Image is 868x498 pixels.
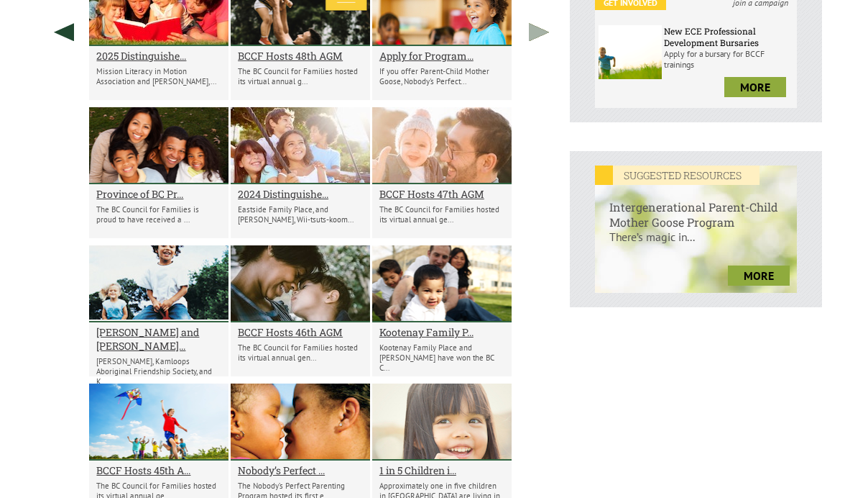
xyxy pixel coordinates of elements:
[238,204,363,225] p: Eastside Family Place, and [PERSON_NAME], Wii-tsuts-koom...
[96,204,221,225] p: The BC Council for Families is proud to have received a ...
[96,187,221,201] a: Province of BC Pr...
[231,107,370,238] li: 2024 Distinguished Family Service Award Winners
[595,230,797,258] p: There’s magic in...
[238,187,363,201] a: 2024 Distinguishe...
[379,204,504,225] p: The BC Council for Families hosted its virtual annual ge...
[238,66,363,86] p: The BC Council for Families hosted its virtual annual g...
[238,463,363,477] a: Nobody’s Perfect ...
[379,187,504,201] a: BCCF Hosts 47th AGM
[664,25,793,48] h6: New ECE Professional Development Bursaries
[664,48,793,70] p: Apply for a bursary for BCCF trainings
[379,463,504,477] a: 1 in 5 Children i...
[238,325,363,339] a: BCCF Hosts 46th AGM
[96,463,221,477] a: BCCF Hosts 45th A...
[96,325,221,353] a: [PERSON_NAME] and [PERSON_NAME]...
[595,166,759,185] em: SUGGESTED RESOURCES
[89,107,228,238] li: Province of BC Proclaims Family Week
[96,49,221,63] a: 2025 Distinguishe...
[379,325,504,339] a: Kootenay Family P...
[96,356,221,386] p: [PERSON_NAME], Kamloops Aboriginal Friendship Society, and K...
[89,245,228,376] li: Jenna John and Kevin Taylor Win Distinguished Family Service Award
[724,77,786,97] a: more
[728,266,790,286] a: more
[595,185,797,230] h6: Intergenerational Parent-Child Mother Goose Program
[231,245,370,376] li: BCCF Hosts 46th AGM
[372,245,512,376] li: Kootenay Family Place and Pedro Ramirez (REACH Multicultural Family Centre) Win Distinguished Fam...
[96,66,221,86] p: Mission Literacy in Motion Association and [PERSON_NAME],...
[238,343,363,363] p: The BC Council for Families hosted its virtual annual gen...
[238,49,363,63] a: BCCF Hosts 48th AGM
[379,343,504,373] p: Kootenay Family Place and [PERSON_NAME] have won the BC C...
[379,66,504,86] p: If you offer Parent-Child Mother Goose, Nobody's Perfect...
[372,107,512,238] li: BCCF Hosts 47th AGM
[379,49,504,63] a: Apply for Program...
